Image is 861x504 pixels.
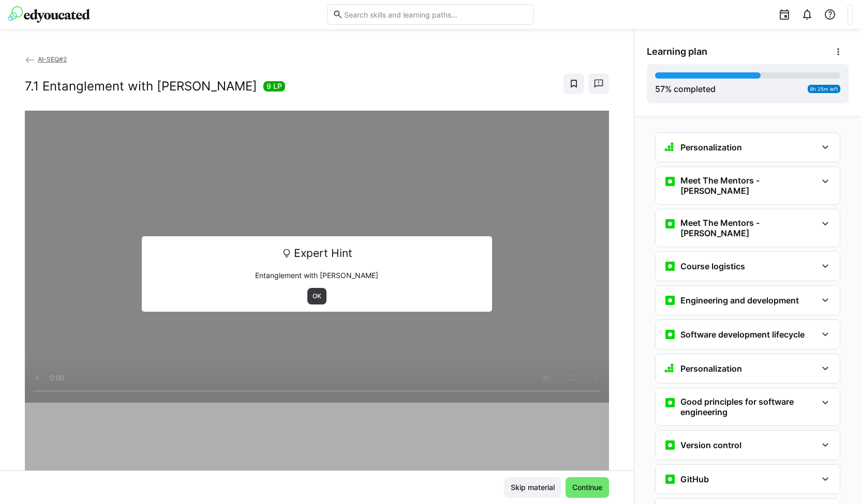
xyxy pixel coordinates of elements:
[509,482,556,493] span: Skip material
[311,292,322,300] span: OK
[571,482,604,493] span: Continue
[566,477,609,498] button: Continue
[38,55,67,63] span: AI-SEQ#2
[680,218,817,238] h3: Meet The Mentors - [PERSON_NAME]
[504,477,561,498] button: Skip material
[149,270,485,281] p: Entanglement with [PERSON_NAME]
[680,295,799,306] h3: Engineering and development
[680,175,817,196] h3: Meet The Mentors - [PERSON_NAME]
[655,84,665,94] span: 57
[25,79,257,94] h2: 7.1 Entanglement with [PERSON_NAME]
[680,261,745,271] h3: Course logistics
[294,243,352,263] span: Expert Hint
[680,440,741,450] h3: Version control
[810,86,838,92] span: 8h 25m left
[647,46,707,57] span: Learning plan
[343,10,528,19] input: Search skills and learning paths…
[680,396,817,417] h3: Good principles for software engineering
[680,474,709,484] h3: GitHub
[680,329,805,340] h3: Software development lifecycle
[655,83,716,95] div: % completed
[266,81,282,91] span: 9 LP
[680,363,742,374] h3: Personalization
[307,288,326,304] button: OK
[680,142,742,152] h3: Personalization
[25,55,67,63] a: AI-SEQ#2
